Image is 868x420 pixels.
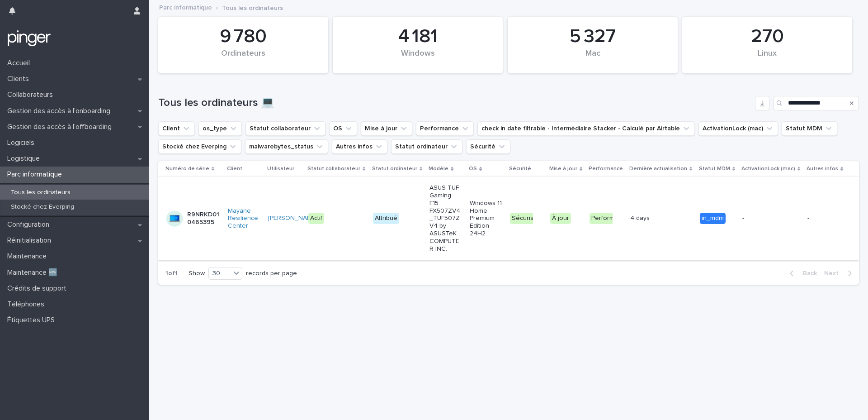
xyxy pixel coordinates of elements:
p: Gestion des accès à l’onboarding [4,107,118,115]
div: Mac [523,49,662,68]
button: Statut MDM [782,121,837,136]
p: Dernière actualisation [629,164,687,174]
p: Windows 11 Home Premium Edition 24H2 [470,200,502,238]
p: Réinitialisation [4,236,58,245]
div: Performant [590,213,625,224]
p: Utilisateur [267,164,294,174]
button: Autres infos [332,139,387,154]
p: Show [189,270,205,277]
p: Configuration [4,220,57,229]
p: Téléphones [4,300,52,309]
button: Client [158,121,195,136]
div: 5 327 [523,25,662,48]
div: Windows [348,49,487,68]
p: Modèle [429,164,448,174]
p: Crédits de support [4,284,74,293]
p: R9NRKD010465395 [187,211,219,226]
p: Statut MDM [699,164,730,174]
img: mTgBEunGTSyRkCgitkcU [7,29,51,48]
p: Accueil [4,59,37,67]
p: Tous les ordinateurs [222,2,283,12]
div: 270 [698,25,837,48]
button: Sécurité [466,139,510,154]
div: in_mdm [700,213,726,224]
p: Gestion des accès à l’offboarding [4,123,119,131]
button: Performance [416,121,474,136]
p: Logistique [4,154,47,163]
div: Sécurisé ⓘ [510,213,547,224]
p: - [807,215,840,222]
button: check in date filtrable - Intermédiaire Stacker - Calculé par Airtable [477,121,695,136]
p: Numéro de série [165,164,209,174]
p: Parc informatique [4,170,69,179]
button: Statut collaborateur [245,121,325,136]
button: Statut ordinateur [391,139,462,154]
p: 1 of 1 [158,262,185,285]
button: Back [783,269,821,277]
p: Stocké chez Everping [4,203,81,211]
button: OS [329,121,357,136]
button: malwarebytes_status [245,139,328,154]
div: Ordinateurs [174,49,313,68]
p: Statut ordinateur [372,164,417,174]
span: Next [824,270,844,277]
button: os_type [198,121,242,136]
p: Tous les ordinateurs [4,189,78,196]
p: 4 days [630,213,651,222]
button: Stocké chez Everping [158,139,241,154]
p: Statut collaborateur [307,164,360,174]
h1: Tous les ordinateurs 💻 [158,96,751,110]
button: ActivationLock (mac) [698,121,778,136]
p: Sécurité [509,164,531,174]
p: Autres infos [807,164,838,174]
p: Mise à jour [549,164,577,174]
p: Client [227,164,242,174]
span: Back [797,270,817,277]
p: Logiciels [4,138,42,147]
p: ActivationLock (mac) [741,164,795,174]
button: Mise à jour [361,121,412,136]
div: Actif [308,213,324,224]
p: Performance [589,164,623,174]
p: Étiquettes UPS [4,316,62,325]
div: Attribué [373,213,399,224]
input: Search [773,96,859,110]
tr: R9NRKD010465395Mayane Resilience Center [PERSON_NAME] ActifAttribuéASUS TUF Gaming F15 FX507ZV4_T... [158,177,859,260]
div: À jour [550,213,571,224]
div: 9 780 [174,25,313,48]
p: - [742,215,774,222]
a: [PERSON_NAME] [268,215,317,222]
div: 4 181 [348,25,487,48]
a: Mayane Resilience Center [228,207,260,230]
p: Collaborateurs [4,91,60,99]
p: Maintenance 🆕 [4,268,65,277]
div: Linux [698,49,837,68]
a: Parc informatique [159,2,212,12]
p: ASUS TUF Gaming F15 FX507ZV4_TUF507ZV4 by ASUSTeK COMPUTER INC. [429,184,462,253]
p: Clients [4,75,36,83]
p: OS [469,164,477,174]
p: Maintenance [4,252,54,261]
p: records per page [246,270,297,277]
button: Next [821,269,859,277]
div: 30 [209,269,231,278]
